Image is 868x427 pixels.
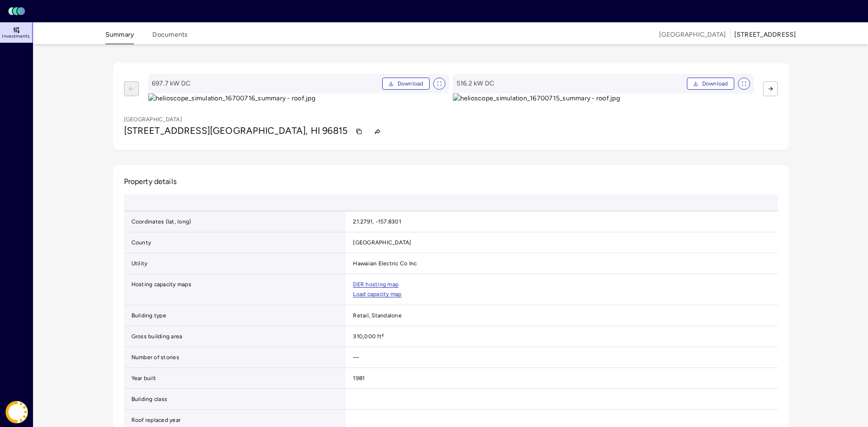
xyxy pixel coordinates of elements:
[659,30,726,40] span: [GEOGRAPHIC_DATA]
[105,24,188,44] div: tabs
[124,115,182,124] p: [GEOGRAPHIC_DATA]
[105,30,134,44] button: Summary
[124,176,778,187] h2: Property details
[398,79,424,88] span: Download
[433,78,445,90] button: View full size image
[210,125,348,136] span: [GEOGRAPHIC_DATA], HI 96815
[346,232,777,253] td: [GEOGRAPHIC_DATA]
[148,93,449,104] img: helioscope_simulation_16700716_summary - roof.jpg
[346,326,777,347] td: 310,000 ft²
[353,282,398,288] a: DER hosting map
[2,33,30,39] span: Investments
[687,78,734,90] button: Download PDF
[124,326,346,347] td: Gross building area
[738,78,750,90] button: View full size image
[124,232,346,253] td: County
[124,305,346,326] td: Building type
[152,79,379,89] span: 697.7 kW DC
[6,401,28,423] img: Coast Energy
[152,30,188,44] button: Documents
[734,30,796,40] div: [STREET_ADDRESS]
[124,211,346,232] td: Coordinates (lat, long)
[346,347,777,368] td: —
[457,79,683,89] span: 516.2 kW DC
[124,274,346,305] td: Hosting capacity maps
[346,368,777,389] td: 1981
[124,389,346,410] td: Building class
[453,93,754,104] img: helioscope_simulation_16700715_summary - roof.jpg
[346,211,777,232] td: 21.2791, -157.8301
[124,347,346,368] td: Number of stories
[353,291,401,297] a: Load capacity map
[702,79,728,88] span: Download
[124,253,346,274] td: Utility
[124,125,210,136] span: [STREET_ADDRESS]
[346,305,777,326] td: Retail, Standalone
[124,368,346,389] td: Year built
[382,78,430,90] button: Download PDF
[346,253,777,274] td: Hawaiian Electric Co Inc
